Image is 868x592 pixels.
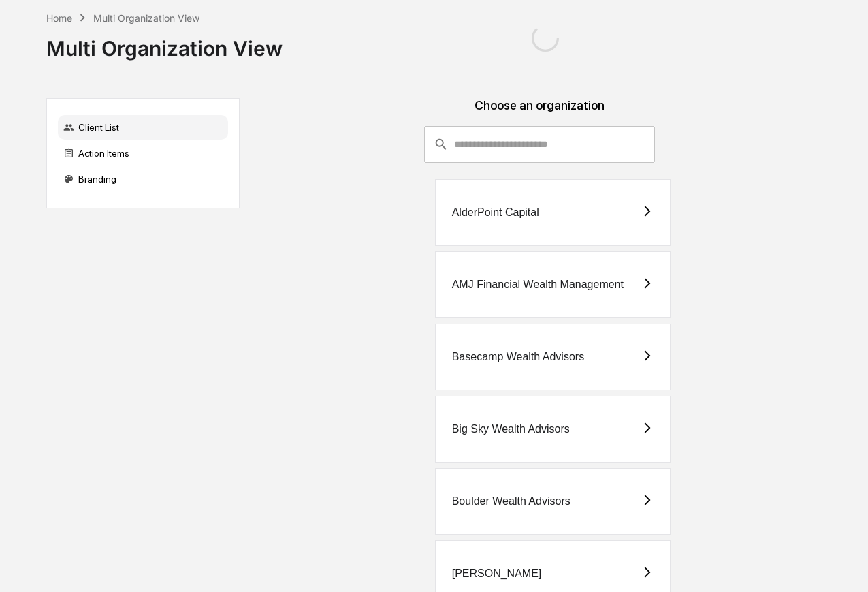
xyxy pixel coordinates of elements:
div: Multi Organization View [93,12,199,24]
div: Client List [58,115,228,140]
div: Branding [58,167,228,191]
div: Action Items [58,141,228,166]
div: Home [46,12,72,24]
div: AMJ Financial Wealth Management [452,279,624,291]
div: Big Sky Wealth Advisors [452,423,570,435]
div: Choose an organization [251,98,828,126]
div: Basecamp Wealth Advisors [452,351,584,363]
div: Multi Organization View [46,25,283,61]
div: [PERSON_NAME] [452,567,542,580]
div: AlderPoint Capital [452,206,539,219]
div: consultant-dashboard__filter-organizations-search-bar [424,126,655,163]
div: Boulder Wealth Advisors [452,495,570,508]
